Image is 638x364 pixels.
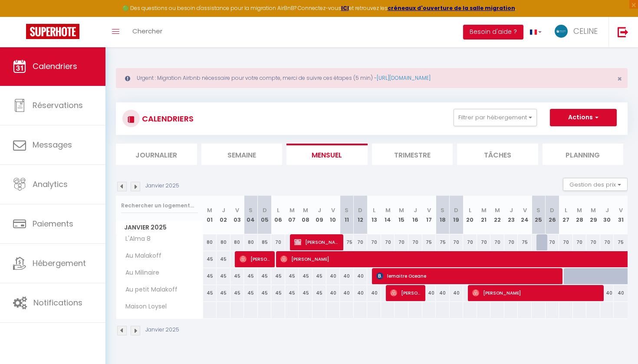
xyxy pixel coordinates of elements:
div: 70 [381,234,395,250]
div: 45 [271,268,285,284]
li: Semaine [201,144,283,165]
div: 80 [217,234,230,250]
span: [PERSON_NAME] [472,285,602,301]
th: 31 [614,196,628,234]
div: 45 [230,285,244,301]
th: 03 [230,196,244,234]
div: 45 [244,268,258,284]
span: Paiements [33,218,73,229]
span: Janvier 2025 [116,221,203,234]
div: 40 [600,285,614,301]
span: Réservations [33,100,83,111]
div: 45 [285,268,299,284]
div: 40 [326,268,340,284]
abbr: M [289,206,295,214]
div: 70 [559,234,573,250]
th: 21 [477,196,491,234]
th: 07 [285,196,299,234]
th: 04 [244,196,258,234]
th: 11 [340,196,354,234]
abbr: V [619,206,623,214]
div: 45 [312,285,326,301]
div: 70 [600,234,614,250]
abbr: L [277,206,280,214]
span: Au Malakoff [118,251,164,261]
th: 15 [395,196,408,234]
th: 05 [258,196,272,234]
div: 80 [203,234,217,250]
abbr: S [441,206,444,214]
abbr: J [222,206,225,214]
abbr: D [550,206,554,214]
div: 45 [203,268,217,284]
div: 40 [614,285,628,301]
th: 06 [271,196,285,234]
div: 70 [450,234,464,250]
abbr: M [591,206,596,214]
abbr: J [318,206,321,214]
abbr: M [399,206,404,214]
div: 45 [203,285,217,301]
abbr: M [495,206,500,214]
th: 19 [450,196,464,234]
div: 75 [518,234,532,250]
div: 80 [230,234,244,250]
p: Janvier 2025 [145,182,179,190]
div: 70 [271,234,285,250]
abbr: V [235,206,239,214]
div: 75 [436,234,450,250]
abbr: S [249,206,253,214]
abbr: L [469,206,471,214]
div: 70 [546,234,559,250]
a: ... CELINE [548,17,608,47]
div: 70 [463,234,477,250]
abbr: L [565,206,567,214]
th: 16 [408,196,422,234]
div: 45 [312,268,326,284]
span: CELINE [573,26,598,36]
span: Maison Loysel [118,302,169,312]
li: Journalier [116,144,197,165]
span: Messages [33,139,72,150]
span: [PERSON_NAME] [390,285,423,301]
div: 85 [258,234,272,250]
div: 40 [354,285,368,301]
button: Gestion des prix [563,178,628,191]
th: 02 [217,196,230,234]
img: logout [618,26,628,37]
div: 45 [285,285,299,301]
div: 70 [490,234,504,250]
div: 45 [258,268,272,284]
abbr: L [373,206,375,214]
a: ICI [341,4,349,12]
th: 14 [381,196,395,234]
button: Actions [550,109,617,126]
div: 45 [217,251,230,267]
abbr: D [263,206,267,214]
abbr: J [510,206,513,214]
img: Super Booking [26,24,79,39]
div: 45 [258,285,272,301]
abbr: J [605,206,609,214]
th: 25 [532,196,546,234]
th: 30 [600,196,614,234]
abbr: D [454,206,458,214]
th: 28 [573,196,587,234]
th: 08 [299,196,312,234]
abbr: M [303,206,308,214]
span: Au petit Malakoff [118,285,180,295]
th: 20 [463,196,477,234]
button: Close [617,75,622,83]
div: 45 [244,285,258,301]
th: 13 [367,196,381,234]
div: 70 [586,234,600,250]
abbr: V [523,206,527,214]
a: Chercher [126,17,169,47]
span: Hébergement [33,258,86,269]
div: 45 [271,285,285,301]
button: Besoin d'aide ? [463,25,523,39]
div: 70 [504,234,518,250]
div: 45 [217,285,230,301]
span: lemaitre Oceane [376,268,562,284]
